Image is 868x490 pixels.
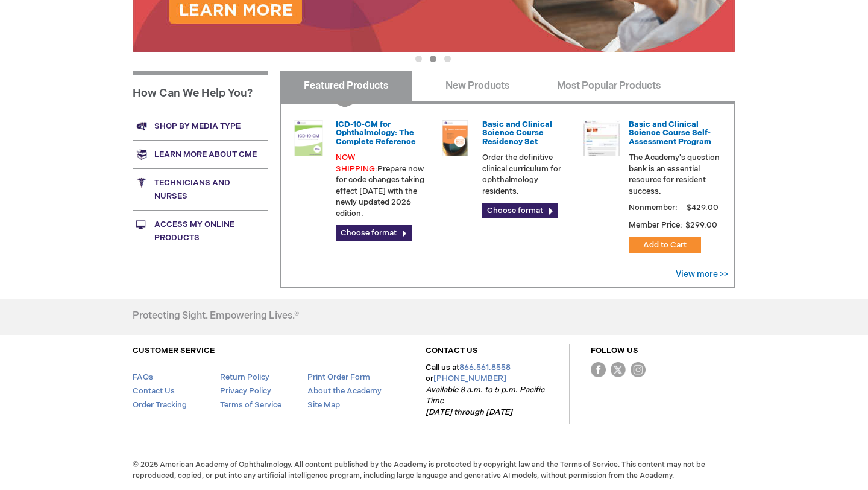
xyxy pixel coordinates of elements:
a: New Products [411,71,543,101]
img: instagram [631,362,646,377]
button: 3 of 3 [444,56,451,62]
img: 0120008u_42.png [291,120,327,156]
img: bcscself_20.jpg [583,120,620,156]
a: About the Academy [307,386,382,396]
span: Add to Cart [643,240,687,250]
a: Featured Products [280,71,412,101]
img: Facebook [591,362,606,377]
a: Learn more about CME [133,140,268,168]
p: The Academy's question bank is an essential resource for resident success. [629,152,720,197]
a: Print Order Form [307,372,370,382]
a: [PHONE_NUMBER] [433,374,506,383]
a: Technicians and nurses [133,168,268,210]
a: Order Tracking [133,400,187,410]
a: Contact Us [133,386,175,396]
p: Prepare now for code changes taking effect [DATE] with the newly updated 2026 edition. [336,152,427,219]
a: 866.561.8558 [459,363,511,372]
a: ICD-10-CM for Ophthalmology: The Complete Reference [336,119,416,147]
button: Add to Cart [629,237,701,253]
span: $429.00 [685,203,720,212]
img: 02850963u_47.png [437,120,473,156]
a: Privacy Policy [220,386,271,396]
p: Order the definitive clinical curriculum for ophthalmology residents. [482,152,574,197]
a: Basic and Clinical Science Course Self-Assessment Program [629,119,711,147]
strong: Member Price: [629,220,682,230]
font: NOW SHIPPING: [336,153,377,174]
a: CUSTOMER SERVICE [133,346,215,355]
a: Shop by media type [133,112,268,140]
a: Choose format [336,225,412,241]
p: Call us at or [426,362,548,418]
span: © 2025 American Academy of Ophthalmology. All content published by the Academy is protected by co... [124,460,744,480]
a: Return Policy [220,372,269,382]
span: $299.00 [684,220,719,230]
h1: How Can We Help You? [133,71,268,112]
a: Terms of Service [220,400,281,410]
em: Available 8 a.m. to 5 p.m. Pacific Time [DATE] through [DATE] [426,385,544,417]
button: 1 of 3 [415,56,422,62]
a: View more >> [676,269,728,279]
a: CONTACT US [426,346,478,355]
a: Most Popular Products [542,71,675,101]
a: Basic and Clinical Science Course Residency Set [482,119,552,147]
strong: Nonmember: [629,200,678,215]
a: FOLLOW US [591,346,638,355]
button: 2 of 3 [430,56,436,62]
a: Site Map [307,400,340,410]
img: Twitter [611,362,626,377]
h4: Protecting Sight. Empowering Lives.® [133,311,299,322]
a: Access My Online Products [133,210,268,252]
a: FAQs [133,372,153,382]
a: Choose format [482,203,558,218]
